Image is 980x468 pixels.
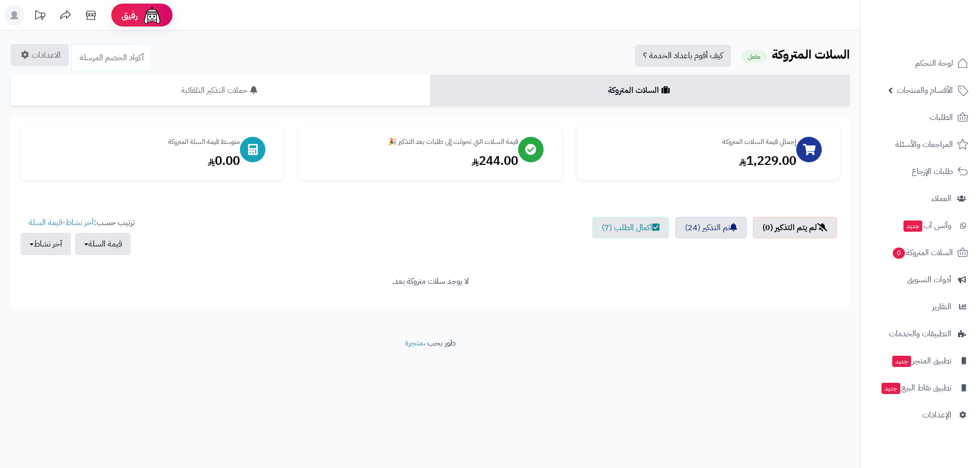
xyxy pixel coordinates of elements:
[867,349,974,373] a: تطبيق المتجرجديد
[27,5,53,28] a: تحديثات المنصة
[75,233,131,255] button: قيمة السلة
[867,240,974,265] a: السلات المتروكة0
[31,137,240,147] div: متوسط قيمة السلة المتروكة
[309,152,518,169] div: 244.00
[142,5,162,26] img: ai-face.png
[20,217,135,255] ul: ترتيب حسب: -
[10,44,69,66] a: الاعدادات
[31,152,240,169] div: 0.00
[10,75,430,106] a: حملات التذكير التلقائية
[65,216,94,229] a: آخر نشاط
[635,44,731,67] a: كيف أقوم باعداد الخدمة ؟
[881,383,900,394] span: جديد
[867,159,974,184] a: طلبات الإرجاع
[29,216,62,229] a: قيمة السلة
[753,217,837,238] a: لم يتم التذكير (0)
[892,245,953,260] span: السلات المتروكة
[20,233,71,255] button: آخر نشاط
[893,248,905,259] span: 0
[891,354,951,368] span: تطبيق المتجر
[121,9,138,21] span: رفيق
[912,164,953,179] span: طلبات الإرجاع
[895,137,953,152] span: المراجعات والأسئلة
[309,137,518,147] div: قيمة السلات التي تحولت إلى طلبات بعد التذكير 🎉
[587,152,796,169] div: 1,229.00
[867,267,974,292] a: أدوات التسويق
[892,356,911,367] span: جديد
[902,218,951,233] span: وآتس آب
[932,191,951,206] span: العملاء
[772,45,850,64] b: السلات المتروكة
[932,300,951,314] span: التقارير
[867,376,974,400] a: تطبيق نقاط البيعجديد
[20,276,840,287] div: لا يوجد سلات متروكة بعد.
[867,322,974,346] a: التطبيقات والخدمات
[922,408,951,422] span: الإعدادات
[742,50,767,63] small: مفعل
[929,110,953,125] span: الطلبات
[675,217,747,238] a: تم التذكير (24)
[592,217,669,238] a: اكمال الطلب (7)
[405,337,423,349] a: متجرة
[867,213,974,238] a: وآتس آبجديد
[915,56,953,70] span: لوحة التحكم
[907,273,951,287] span: أدوات التسويق
[903,220,922,232] span: جديد
[880,381,951,395] span: تطبيق نقاط البيع
[867,186,974,211] a: العملاء
[867,403,974,427] a: الإعدادات
[430,75,850,106] a: السلات المتروكة
[867,105,974,130] a: الطلبات
[867,132,974,157] a: المراجعات والأسئلة
[587,137,796,147] div: إجمالي قيمة السلات المتروكة
[867,51,974,76] a: لوحة التحكم
[889,327,951,341] span: التطبيقات والخدمات
[897,83,953,97] span: الأقسام والمنتجات
[71,44,152,71] a: أكواد الخصم المرسلة
[867,294,974,319] a: التقارير
[911,26,970,47] img: logo-2.png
